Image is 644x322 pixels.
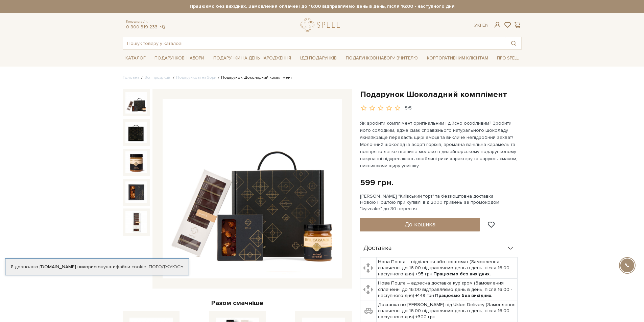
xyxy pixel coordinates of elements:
[405,105,412,112] div: 5/5
[125,122,147,143] img: Подарунок Шоколадний комплімент
[360,193,522,212] div: [PERSON_NAME] "Київський торт" та безкоштовна доставка Новою Поштою при купівлі від 2000 гривень ...
[482,22,488,28] a: En
[149,264,183,270] a: Погоджуюсь
[123,299,352,307] div: Разом смачніше
[163,99,342,278] img: Подарунок Шоколадний комплімент
[125,92,147,114] img: Подарунок Шоколадний комплімент
[116,264,146,270] a: файли cookie
[126,24,158,30] a: 0 800 319 233
[176,75,216,80] a: Подарункові набори
[474,22,488,28] div: Ук
[216,75,292,81] li: Подарунок Шоколадний комплімент
[5,264,189,270] div: Я дозволяю [DOMAIN_NAME] використовувати
[297,53,339,64] a: Ідеї подарунків
[211,53,294,64] a: Подарунки на День народження
[123,75,140,80] a: Головна
[360,177,393,188] div: 599 грн.
[405,221,435,228] span: До кошика
[144,75,171,80] a: Вся продукція
[494,53,521,64] a: Про Spell
[301,18,343,32] a: logo
[360,218,480,231] button: До кошика
[152,53,207,64] a: Подарункові набори
[123,37,506,49] input: Пошук товару у каталозі
[433,271,491,277] b: Працюємо без вихідних.
[159,24,166,30] a: telegram
[125,211,147,233] img: Подарунок Шоколадний комплімент
[125,151,147,173] img: Подарунок Шоколадний комплімент
[123,53,148,64] a: Каталог
[377,279,518,300] td: Нова Пошта – адресна доставка кур'єром (Замовлення сплаченні до 16:00 відправляємо день в день, п...
[424,53,491,64] a: Корпоративним клієнтам
[377,257,518,279] td: Нова Пошта – відділення або поштомат (Замовлення сплаченні до 16:00 відправляємо день в день, піс...
[480,22,481,28] span: |
[360,120,519,169] p: Як зробити комплімент оригінальним і дійсно особливим? Зробити його солодким, адже смак справжньо...
[125,181,147,203] img: Подарунок Шоколадний комплімент
[360,89,522,100] h1: Подарунок Шоколадний комплімент
[123,3,522,9] strong: Працюємо без вихідних. Замовлення оплачені до 16:00 відправляємо день в день, після 16:00 - насту...
[377,300,518,322] td: Доставка по [PERSON_NAME] від Uklon Delivery (Замовлення сплаченні до 16:00 відправляємо день в д...
[343,52,421,64] a: Подарункові набори Вчителю
[435,293,493,298] b: Працюємо без вихідних.
[363,245,392,251] span: Доставка
[126,20,166,24] span: Консультація:
[506,37,521,49] button: Пошук товару у каталозі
